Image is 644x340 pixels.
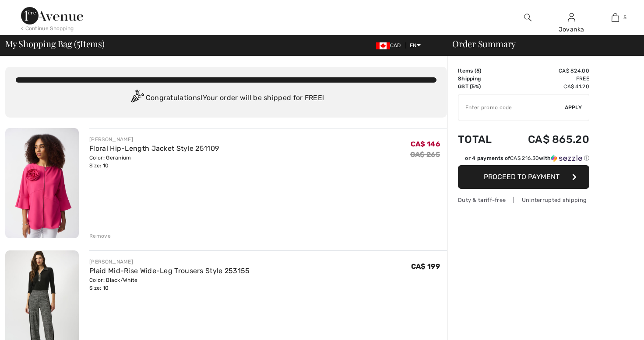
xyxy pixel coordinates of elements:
span: EN [410,42,421,49]
span: 5 [623,14,626,21]
a: Floral Hip-Length Jacket Style 251109 [89,144,219,153]
span: Apply [565,104,582,111]
img: Canadian Dollar [376,42,390,49]
td: Total [458,125,505,154]
td: CA$ 41.20 [505,83,589,90]
span: Proceed to Payment [484,173,560,181]
span: My Shopping Bag ( Items) [5,39,105,48]
div: Jovanka [550,25,593,34]
div: Congratulations! Your order will be shipped for FREE! [16,90,436,107]
span: CA$ 146 [411,140,440,148]
div: Color: Black/White Size: 10 [89,276,250,292]
div: or 4 payments of with [465,154,589,162]
div: Order Summary [442,39,639,48]
span: 5 [77,37,80,49]
button: Proceed to Payment [458,165,589,189]
div: < Continue Shopping [21,24,74,32]
span: CAD [376,42,405,49]
td: Free [505,75,589,83]
a: 5 [594,12,637,23]
td: Items ( ) [458,67,505,75]
img: Congratulation2.svg [128,90,146,107]
a: Plaid Mid-Rise Wide-Leg Trousers Style 253155 [89,267,250,275]
div: or 4 payments ofCA$ 216.30withSezzle Click to learn more about Sezzle [458,154,589,165]
span: CA$ 216.30 [510,155,539,161]
span: CA$ 199 [411,262,440,271]
div: Duty & tariff-free | Uninterrupted shipping [458,196,589,204]
div: Color: Geranium Size: 10 [89,154,219,170]
a: Sign In [568,13,575,21]
td: CA$ 824.00 [505,67,589,75]
td: GST (5%) [458,83,505,90]
img: 1ère Avenue [21,7,83,24]
td: CA$ 865.20 [505,125,589,154]
img: search the website [524,12,531,23]
div: [PERSON_NAME] [89,258,250,266]
input: Promo code [458,94,565,121]
img: My Bag [612,12,619,23]
img: Sezzle [551,154,582,162]
img: Floral Hip-Length Jacket Style 251109 [5,128,79,238]
img: My Info [568,12,575,23]
div: Remove [89,232,111,240]
s: CA$ 265 [410,150,440,159]
span: 5 [476,68,479,74]
td: Shipping [458,75,505,83]
div: [PERSON_NAME] [89,135,219,143]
